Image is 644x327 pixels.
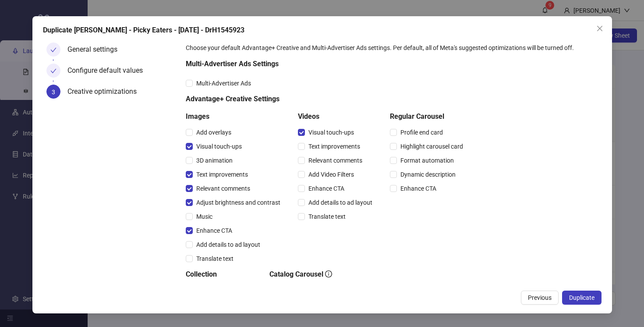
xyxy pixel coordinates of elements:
div: Configure default values [67,64,150,78]
span: Duplicate [569,294,594,301]
h5: Images [186,111,284,122]
span: Add details to ad layout [193,240,264,249]
span: Profile end card [397,128,446,137]
span: info-circle [325,270,332,277]
h5: Advantage+ Creative Settings [186,94,467,104]
span: Add details to ad layout [305,198,376,207]
span: 3D animation [193,156,236,165]
span: Text improvements [193,170,251,179]
h5: Collection [186,269,255,280]
div: General settings [67,43,124,57]
span: Adjust brightness and contrast [193,198,284,207]
span: Enhance CTA [305,184,348,193]
h5: Videos [298,111,376,122]
div: Creative optimizations [67,85,144,99]
div: Duplicate [PERSON_NAME] - Picky Eaters - [DATE] - DrH1545923 [43,25,602,36]
span: Enhance CTA [193,226,236,235]
span: Text improvements [305,142,364,151]
span: Dynamic description [397,170,459,179]
button: Close [593,21,607,36]
span: check [50,68,57,74]
span: check [50,47,57,53]
span: Translate text [193,254,237,263]
span: close [596,25,603,32]
span: Visual touch-ups [305,128,357,137]
span: Music [193,212,216,221]
span: Relevant comments [305,156,366,165]
button: Previous [521,291,559,305]
span: Highlight carousel card [397,142,467,151]
span: Visual touch-ups [193,142,245,151]
span: Previous [528,294,552,301]
h5: Regular Carousel [390,111,467,122]
span: 3 [52,89,55,96]
span: Add overlays [193,128,235,137]
button: Duplicate [562,291,602,305]
span: Add Video Filters [305,170,357,179]
div: Choose your default Advantage+ Creative and Multi-Advertiser Ads settings. Per default, all of Me... [186,43,598,53]
span: Enhance CTA [397,184,440,193]
span: Format automation [397,156,457,165]
h5: Multi-Advertiser Ads Settings [186,59,467,69]
span: Relevant comments [193,184,254,193]
span: Multi-Advertiser Ads [193,78,255,88]
h5: Catalog Carousel [269,269,372,280]
span: Translate text [305,212,349,221]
